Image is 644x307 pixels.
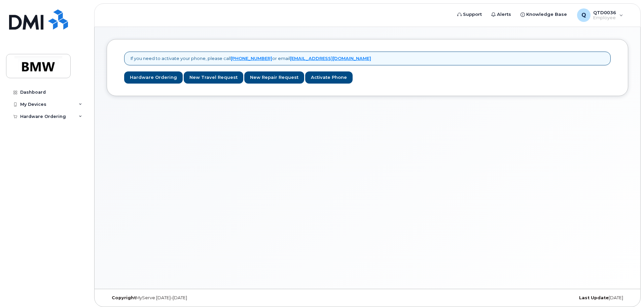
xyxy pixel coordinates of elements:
a: [PHONE_NUMBER] [231,56,272,61]
strong: Copyright [112,295,136,300]
a: [EMAIL_ADDRESS][DOMAIN_NAME] [290,56,371,61]
strong: Last Update [579,295,609,300]
div: MyServe [DATE]–[DATE] [107,295,281,301]
a: New Repair Request [244,71,304,84]
p: If you need to activate your phone, please call or email [131,55,371,62]
a: New Travel Request [184,71,243,84]
a: Activate Phone [305,71,353,84]
div: [DATE] [454,295,628,301]
a: Hardware Ordering [124,71,183,84]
